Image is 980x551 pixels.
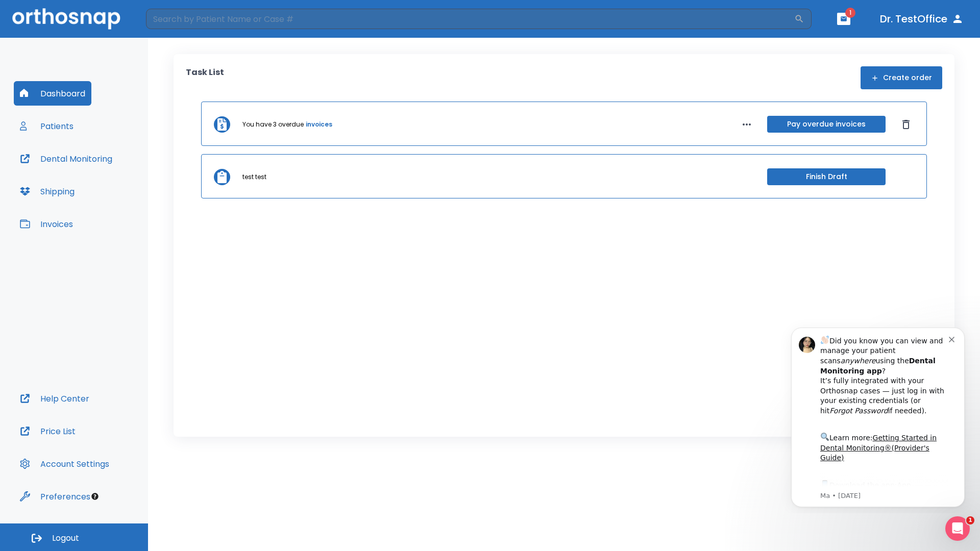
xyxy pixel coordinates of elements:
[767,168,886,185] button: Finish Draft
[242,120,304,129] p: You have 3 overdue
[306,120,332,129] a: invoices
[14,484,96,509] button: Preferences
[14,179,81,204] button: Shipping
[52,533,79,544] span: Logout
[14,212,79,236] button: Invoices
[14,386,95,411] button: Help Center
[845,8,855,18] span: 1
[876,10,968,28] button: Dr. TestOffice
[186,66,224,89] p: Task List
[14,114,80,138] button: Patients
[90,492,100,501] div: Tooltip anchor
[945,516,970,541] iframe: Intercom live chat
[44,173,173,182] p: Message from Ma, sent 4w ago
[861,66,942,89] button: Create order
[44,163,135,181] a: App Store
[173,16,181,24] button: Dismiss notification
[776,318,980,513] iframe: Intercom notifications message
[767,116,886,133] button: Pay overdue invoices
[14,146,118,171] button: Dental Monitoring
[966,516,974,524] span: 1
[14,419,82,443] button: Price List
[12,8,120,29] img: Orthosnap
[14,81,91,106] button: Dashboard
[14,452,115,476] button: Account Settings
[898,116,914,133] button: Dismiss
[146,9,794,29] input: Search by Patient Name or Case #
[44,160,173,212] div: Download the app: | ​ Let us know if you need help getting started!
[242,172,266,182] p: test test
